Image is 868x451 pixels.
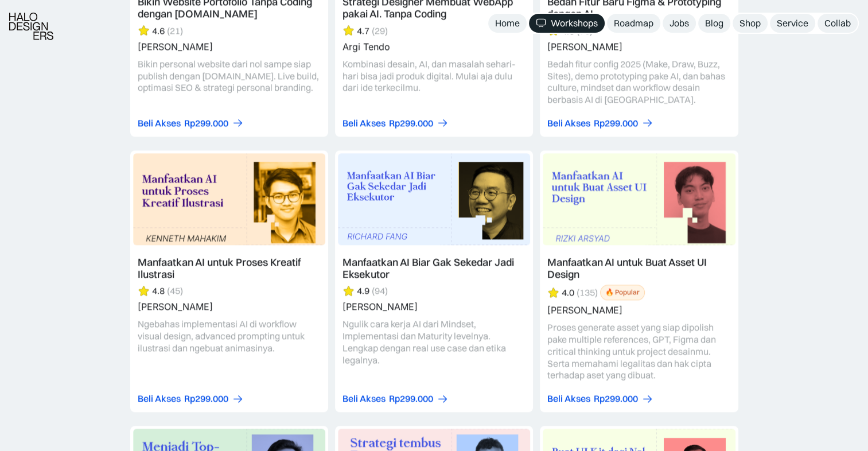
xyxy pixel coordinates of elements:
[551,17,598,29] div: Workshops
[547,392,590,405] div: Beli Akses
[138,117,244,129] a: Beli AksesRp299.000
[777,17,808,29] div: Service
[529,14,605,33] a: Workshops
[342,117,386,129] div: Beli Akses
[614,17,653,29] div: Roadmap
[488,14,527,33] a: Home
[138,392,244,405] a: Beli AksesRp299.000
[770,14,815,33] a: Service
[818,14,858,33] a: Collab
[495,17,520,29] div: Home
[698,14,730,33] a: Blog
[184,392,228,405] div: Rp299.000
[547,117,590,129] div: Beli Akses
[138,392,181,405] div: Beli Akses
[594,392,638,405] div: Rp299.000
[342,117,449,129] a: Beli AksesRp299.000
[389,117,433,129] div: Rp299.000
[342,392,449,405] a: Beli AksesRp299.000
[824,17,851,29] div: Collab
[663,14,696,33] a: Jobs
[594,117,638,129] div: Rp299.000
[547,392,653,405] a: Beli AksesRp299.000
[547,117,653,129] a: Beli AksesRp299.000
[342,392,386,405] div: Beli Akses
[389,392,433,405] div: Rp299.000
[138,117,181,129] div: Beli Akses
[739,17,761,29] div: Shop
[607,14,660,33] a: Roadmap
[670,17,689,29] div: Jobs
[705,17,723,29] div: Blog
[184,117,228,129] div: Rp299.000
[733,14,768,33] a: Shop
